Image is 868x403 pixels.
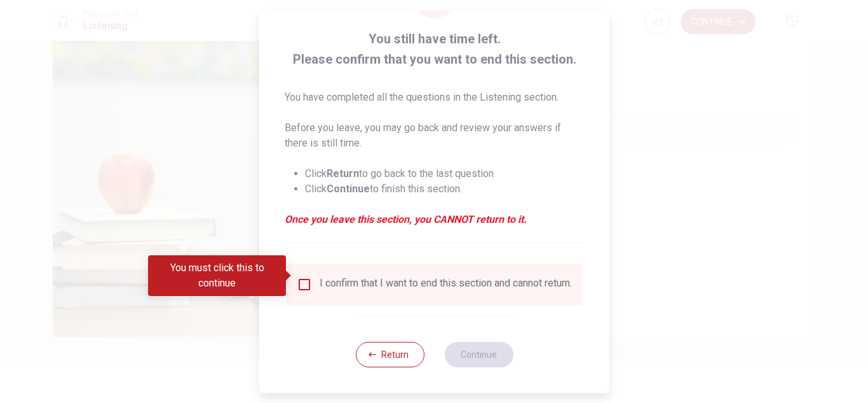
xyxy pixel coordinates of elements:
span: You must click this to continue [297,277,312,292]
p: Before you leave, you may go back and review your answers if there is still time. [285,120,584,151]
strong: Return [327,167,359,180]
button: Continue [444,342,513,367]
div: You must click this to continue [148,255,286,296]
li: Click to finish this section. [305,181,584,197]
span: You still have time left. Please confirm that you want to end this section. [285,29,584,69]
em: Once you leave this section, you CANNOT return to it. [285,212,584,227]
li: Click to go back to the last question [305,166,584,181]
button: Return [355,342,424,367]
div: I confirm that I want to end this section and cannot return. [320,277,572,292]
strong: Continue [327,183,370,195]
p: You have completed all the questions in the Listening section. [285,90,584,105]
